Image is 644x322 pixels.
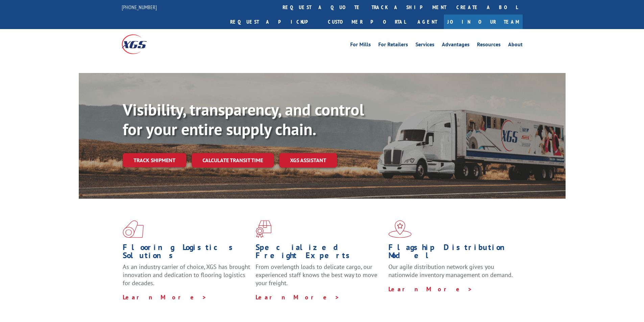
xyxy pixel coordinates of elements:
a: For Retailers [378,42,408,49]
span: As an industry carrier of choice, XGS has brought innovation and dedication to flooring logistics... [123,263,250,287]
b: Visibility, transparency, and control for your entire supply chain. [123,99,364,140]
a: Resources [477,42,501,49]
h1: Flooring Logistics Solutions [123,243,251,263]
a: Learn More > [388,285,473,293]
a: Learn More > [256,293,340,301]
img: xgs-icon-focused-on-flooring-red [256,220,271,238]
a: Request a pickup [225,15,323,29]
a: About [508,42,523,49]
a: Services [415,42,434,49]
a: Advantages [442,42,470,49]
a: Join Our Team [444,15,523,29]
a: Track shipment [123,153,186,167]
h1: Flagship Distribution Model [388,243,516,263]
img: xgs-icon-flagship-distribution-model-red [388,220,412,238]
a: XGS ASSISTANT [279,153,337,168]
a: Learn More > [123,293,207,301]
a: For Mills [350,42,371,49]
p: From overlength loads to delicate cargo, our experienced staff knows the best way to move your fr... [256,263,383,293]
a: [PHONE_NUMBER] [122,4,157,10]
h1: Specialized Freight Experts [256,243,383,263]
img: xgs-icon-total-supply-chain-intelligence-red [123,220,144,238]
a: Agent [411,15,444,29]
span: Our agile distribution network gives you nationwide inventory management on demand. [388,263,513,279]
a: Calculate transit time [192,153,274,168]
a: Customer Portal [323,15,411,29]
